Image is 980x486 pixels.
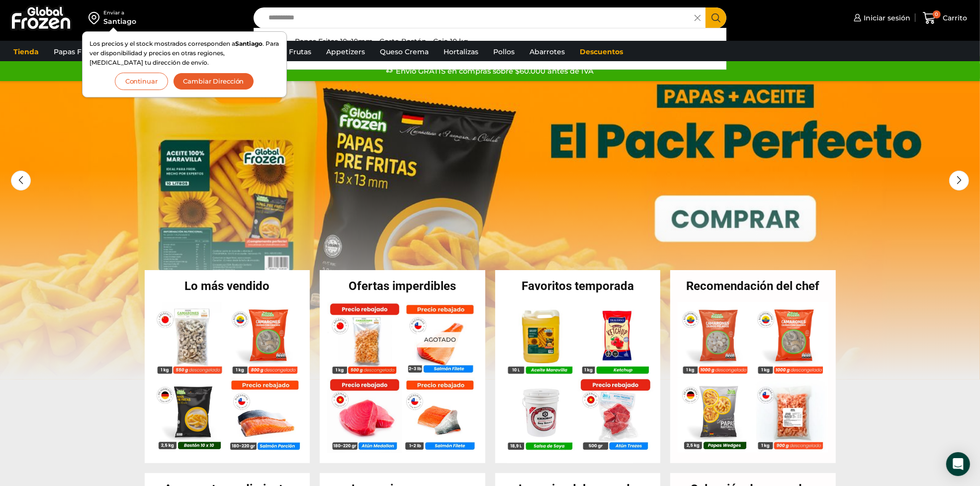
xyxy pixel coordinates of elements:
[575,42,628,61] a: Descuentos
[321,42,370,61] a: Appetizers
[495,280,661,292] h2: Favoritos temporada
[145,280,310,292] h2: Lo más vendido
[375,42,434,61] a: Queso Crema
[439,42,483,61] a: Hortalizas
[89,39,279,68] p: Los precios y el stock mostrados corresponden a . Para ver disponibilidad y precios en otras regi...
[8,42,44,61] a: Tienda
[103,16,136,26] div: Santiago
[851,8,910,28] a: Iniciar sesión
[670,280,836,292] h2: Recomendación del chef
[295,36,468,47] p: Papas Fritas 10x10mm - Corte Bastón - Caja 10 kg
[49,42,102,61] a: Papas Fritas
[488,42,520,61] a: Pollos
[103,9,136,16] div: Enviar a
[946,452,970,476] div: Open Intercom Messenger
[417,332,463,347] p: Agotado
[115,73,168,90] button: Continuar
[949,171,969,191] div: Next slide
[706,7,726,28] button: Search button
[254,33,726,64] a: Papas Fritas 10x10mm - Corte Bastón - Caja 10 kg $2.000
[11,171,31,191] div: Previous slide
[320,280,485,292] h2: Ofertas imperdibles
[525,42,570,61] a: Abarrotes
[173,73,255,90] button: Cambiar Dirección
[89,9,103,26] img: address-field-icon.svg
[861,13,910,23] span: Iniciar sesión
[933,10,941,18] span: 0
[941,13,968,23] span: Carrito
[920,6,970,30] a: 0 Carrito
[235,40,263,47] strong: Santiago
